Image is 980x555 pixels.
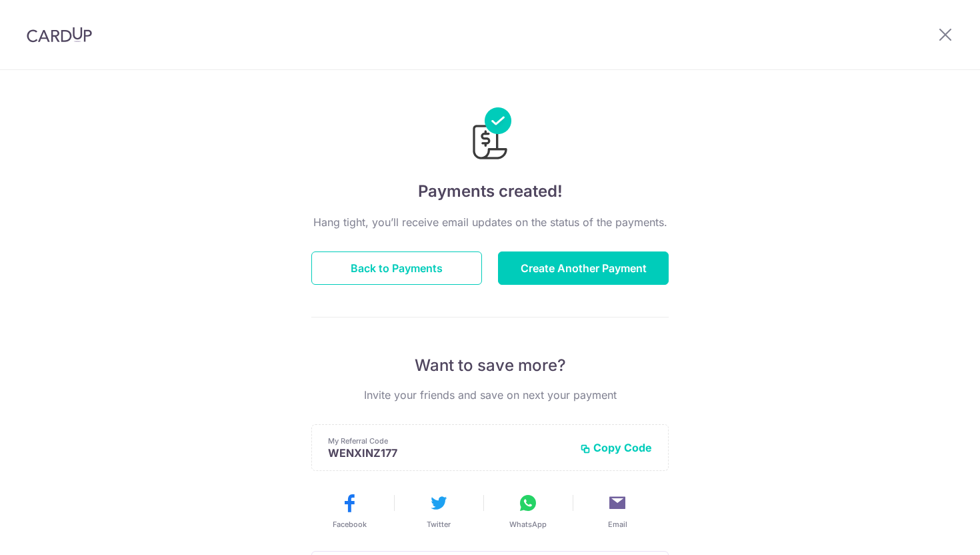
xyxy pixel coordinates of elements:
[27,27,92,43] img: CardUp
[498,251,669,285] button: Create Another Payment
[311,251,482,285] button: Back to Payments
[328,436,569,446] p: My Referral Code
[608,519,627,530] span: Email
[311,387,669,403] p: Invite your friends and save on next your payment
[399,492,478,530] button: Twitter
[310,492,389,530] button: Facebook
[427,519,451,530] span: Twitter
[509,519,547,530] span: WhatsApp
[578,492,657,530] button: Email
[311,355,669,376] p: Want to save more?
[489,492,567,530] button: WhatsApp
[311,214,669,230] p: Hang tight, you’ll receive email updates on the status of the payments.
[311,179,669,203] h4: Payments created!
[580,441,652,454] button: Copy Code
[469,107,511,163] img: Payments
[328,446,569,460] p: WENXINZ177
[333,519,367,530] span: Facebook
